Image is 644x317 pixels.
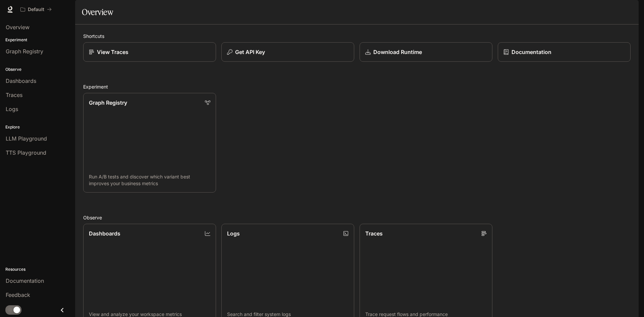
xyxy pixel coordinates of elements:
h2: Observe [83,214,631,221]
p: Download Runtime [373,48,422,56]
h1: Overview [82,5,113,19]
p: Documentation [512,48,551,56]
p: Traces [365,229,383,237]
h2: Experiment [83,83,631,90]
p: Graph Registry [89,99,127,107]
p: Default [28,7,44,12]
p: Run A/B tests and discover which variant best improves your business metrics [89,173,210,187]
p: View Traces [97,48,128,56]
p: Logs [227,229,240,237]
button: Get API Key [221,42,354,62]
a: View Traces [83,42,216,62]
a: Documentation [498,42,631,62]
button: All workspaces [17,3,55,16]
p: Dashboards [89,229,120,237]
h2: Shortcuts [83,33,631,40]
a: Graph RegistryRun A/B tests and discover which variant best improves your business metrics [83,93,216,193]
a: Download Runtime [360,42,492,62]
p: Get API Key [235,48,265,56]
